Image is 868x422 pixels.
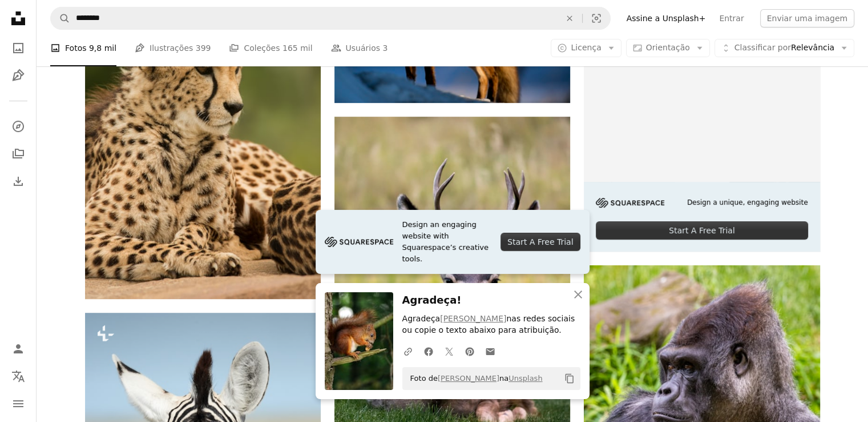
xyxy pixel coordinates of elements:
button: Pesquise na Unsplash [51,7,70,29]
a: Histórico de downloads [7,170,30,193]
img: file-1705255347840-230a6ab5bca9image [596,198,664,208]
a: Design an engaging website with Squarespace’s creative tools.Start A Free Trial [316,210,590,274]
button: Enviar uma imagem [760,9,854,27]
span: Design a unique, engaging website [687,198,808,208]
a: Compartilhar por e-mail [480,340,500,363]
button: Limpar [557,7,582,29]
span: Design an engaging website with Squarespace’s creative tools. [402,219,492,265]
a: Ilustrações 399 [135,30,211,66]
a: Unsplash [508,374,542,383]
span: 399 [196,42,211,54]
a: Início — Unsplash [7,7,30,32]
a: Assine a Unsplash+ [620,9,713,27]
div: Start A Free Trial [500,233,580,251]
div: Start A Free Trial [596,221,808,240]
button: Menu [7,392,30,415]
button: Orientação [626,39,710,57]
p: Agradeça nas redes sociais ou copie o texto abaixo para atribuição. [402,313,580,336]
span: Orientação [646,43,690,52]
a: Compartilhar no Pinterest [459,340,480,363]
span: Licença [571,43,601,52]
span: Foto de na [405,369,543,388]
a: Entrar [712,9,750,27]
a: Coleções [7,142,30,165]
a: Compartilhar no Twitter [439,340,459,363]
a: Explorar [7,115,30,138]
a: [PERSON_NAME] [440,314,506,323]
a: Retrato íntimo deslumbrante de Cheetah Acinonyx Jubatus na paisagem colorida [85,117,321,127]
span: 165 mil [282,42,313,54]
form: Pesquise conteúdo visual em todo o site [50,7,611,30]
button: Idioma [7,365,30,388]
a: Entrar / Cadastrar-se [7,337,30,360]
a: Compartilhar no Facebook [418,340,439,363]
button: Pesquisa visual [583,7,610,29]
a: Fotos [7,37,30,59]
a: [PERSON_NAME] [438,374,499,383]
button: Classificar porRelevância [714,39,854,57]
a: Coleções 165 mil [229,30,312,66]
img: file-1705255347840-230a6ab5bca9image [325,233,393,250]
a: Ilustrações [7,64,30,87]
span: 3 [382,42,387,54]
span: Relevância [734,42,834,54]
button: Copiar para a área de transferência [560,369,579,388]
span: Classificar por [734,43,791,52]
button: Licença [551,39,621,57]
h3: Agradeça! [402,292,580,309]
a: Usuários 3 [331,30,388,66]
